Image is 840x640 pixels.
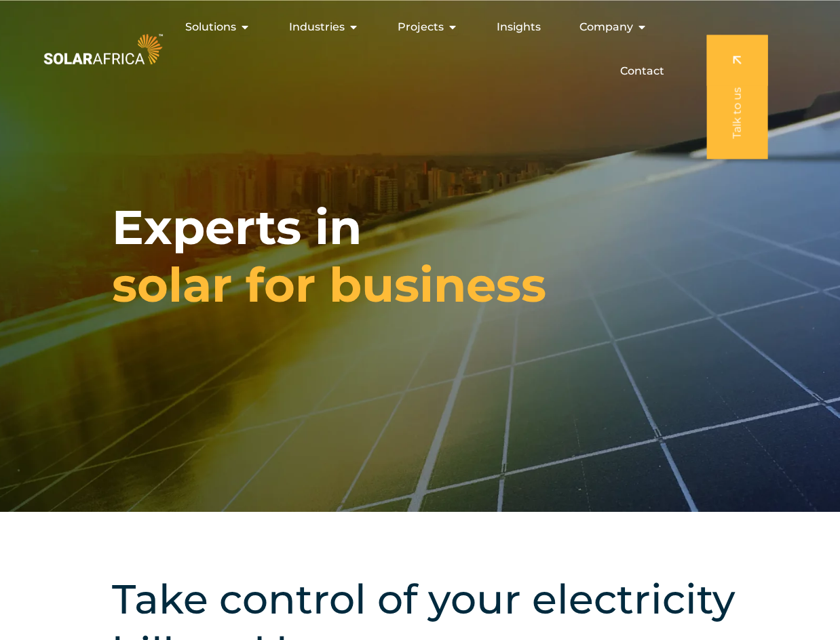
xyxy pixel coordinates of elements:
span: solar for business [112,256,546,314]
span: Projects [398,19,444,35]
span: Industries [289,19,345,35]
a: Insights [497,19,541,35]
nav: Menu [166,14,674,85]
span: Company [579,19,633,35]
h1: Experts in [112,199,546,314]
a: Contact [620,63,664,79]
span: Solutions [185,19,236,35]
div: Menu Toggle [166,14,674,85]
